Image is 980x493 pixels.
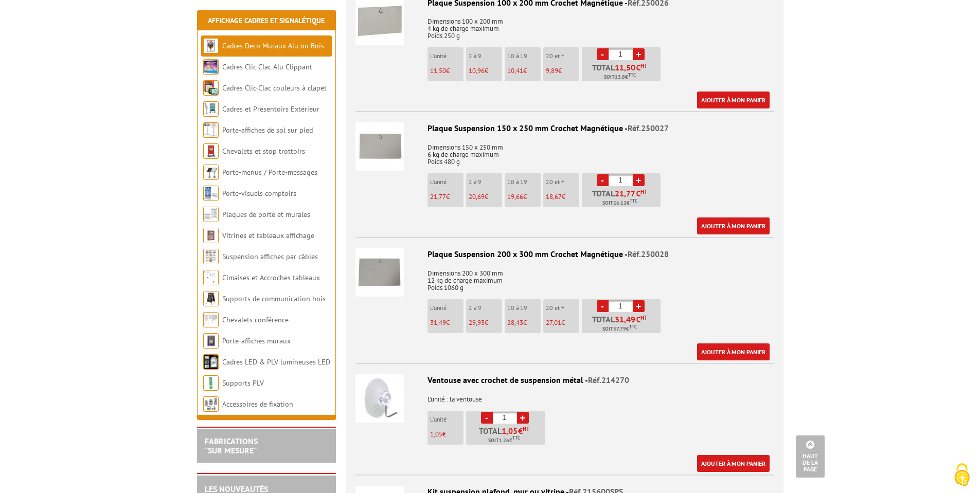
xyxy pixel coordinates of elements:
[222,357,330,367] a: Cadres LED & PLV lumineuses LED
[602,199,637,207] span: Soit €
[546,178,579,186] p: 20 et +
[203,270,219,285] img: Cimaises et Accroches tableaux
[222,399,293,409] a: Accessoires de fixation
[628,72,636,78] sup: TTC
[633,48,645,60] a: +
[615,315,647,323] span: €
[469,427,545,445] p: Total
[222,378,264,388] a: Supports PLV
[203,375,219,391] img: Supports PLV
[208,16,325,25] a: Affichage Cadres et Signalétique
[203,143,219,159] img: Chevalets et stop trottoirs
[355,137,774,166] p: Dimensions 150 x 250 mm 6 kg de charge maximum Poids 480 g
[205,436,258,455] a: FABRICATIONS"Sur Mesure"
[430,416,464,423] p: L'unité
[604,73,636,81] span: Soit €
[222,125,313,135] a: Porte-affiches de sol sur pied
[640,314,647,321] sup: HT
[697,92,770,108] a: Ajouter à mon panier
[615,63,647,71] span: €
[502,427,529,435] span: €
[203,312,219,327] img: Chevalets conférence
[222,315,289,324] a: Chevalets conférence
[203,228,219,243] img: Vitrines et tableaux affichage
[430,319,464,326] p: €
[430,318,446,327] span: 31,49
[507,66,523,75] span: 10,41
[203,291,219,306] img: Supports de communication bois
[697,343,770,360] a: Ajouter à mon panier
[203,186,219,201] img: Porte-visuels comptoirs
[628,123,669,133] span: Réf.250027
[546,67,579,75] p: €
[355,11,774,40] p: Dimensions 100 x 200 mm 4 kg de charge maximum Poids 250 g
[546,192,562,201] span: 18,67
[203,165,219,180] img: Porte-menus / Porte-messages
[499,436,509,445] span: 1.26
[507,318,523,327] span: 28,43
[355,122,774,134] div: Plaque Suspension 150 x 250 mm Crochet Magnétique -
[507,304,541,312] p: 10 à 19
[430,66,446,75] span: 11,50
[222,252,318,261] a: Suspension affiches par câbles
[355,248,774,260] div: Plaque Suspension 200 x 300 mm Crochet Magnétique -
[602,325,637,333] span: Soit €
[512,435,520,441] sup: TTC
[222,147,305,156] a: Chevalets et stop trottoirs
[507,67,541,75] p: €
[355,374,774,386] div: Ventouse avec crochet de suspension métal -
[355,389,774,403] p: L'unité : la ventouse
[355,122,404,171] img: Plaque Suspension 150 x 250 mm Crochet Magnétique
[430,178,464,186] p: L'unité
[597,174,609,186] a: -
[588,375,629,385] span: Réf.214270
[546,319,579,326] p: €
[222,273,320,282] a: Cimaises et Accroches tableaux
[546,318,561,327] span: 27,01
[203,354,219,370] img: Cadres LED & PLV lumineuses LED
[584,189,661,207] p: Total
[222,210,310,219] a: Plaques de porte et murales
[613,199,627,207] span: 26.12
[222,168,317,177] a: Porte-menus / Porte-messages
[488,436,520,445] span: Soit €
[469,193,502,200] p: €
[222,294,326,303] a: Supports de communication bois
[633,174,645,186] a: +
[796,435,825,478] a: Haut de la page
[517,412,529,424] a: +
[222,62,312,71] a: Cadres Clic-Clac Alu Clippant
[203,249,219,264] img: Suspension affiches par câbles
[222,231,314,240] a: Vitrines et tableaux affichage
[469,52,502,60] p: 2 à 9
[222,336,291,345] a: Porte-affiches muraux
[222,104,319,114] a: Cadres et Présentoirs Extérieur
[615,315,636,323] span: 31,49
[430,431,464,438] p: €
[430,192,446,201] span: 21,77
[949,462,975,488] img: Cookies (fenêtre modale)
[546,193,579,200] p: €
[203,38,219,53] img: Cadres Deco Muraux Alu ou Bois
[430,193,464,200] p: €
[633,300,645,312] a: +
[584,63,661,81] p: Total
[502,427,518,435] span: 1,05
[222,189,296,198] a: Porte-visuels comptoirs
[355,263,774,291] p: Dimensions 200 x 300 mm 12 kg de charge maximum Poids 1060 g
[613,325,626,333] span: 37.79
[507,319,541,326] p: €
[584,315,661,333] p: Total
[481,412,493,424] a: -
[628,249,669,259] span: Réf.250028
[469,319,502,326] p: €
[640,62,647,69] sup: HT
[546,52,579,60] p: 20 et +
[355,374,404,423] img: Ventouse avec crochet de suspension métal
[507,52,541,60] p: 10 à 19
[629,324,637,330] sup: TTC
[615,189,636,197] span: 21,77
[355,248,404,297] img: Plaque Suspension 200 x 300 mm Crochet Magnétique
[523,425,529,432] sup: HT
[630,198,637,204] sup: TTC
